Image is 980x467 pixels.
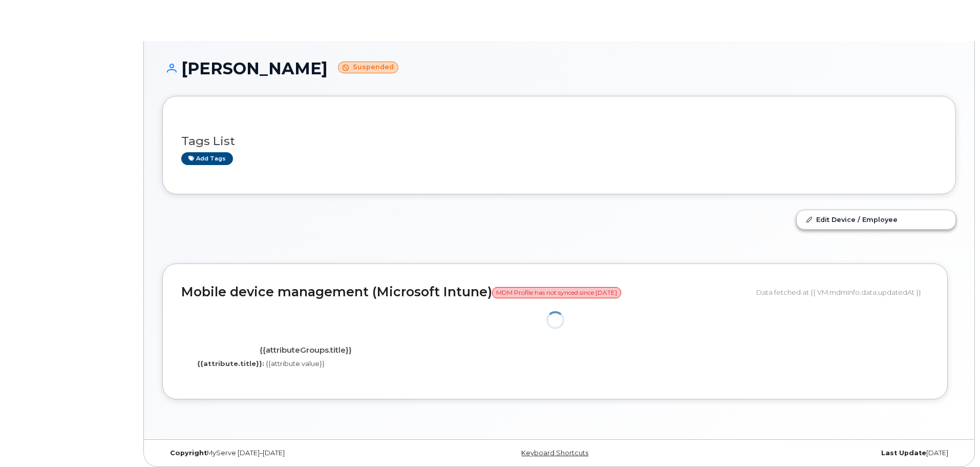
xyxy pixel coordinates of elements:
[797,210,955,229] a: Edit Device / Employee
[181,285,749,299] h2: Mobile device management (Microsoft Intune)
[881,449,926,457] strong: Last Update
[338,62,398,73] small: Suspended
[162,59,956,77] h1: [PERSON_NAME]
[266,359,325,368] span: {{attribute.value}}
[181,135,937,148] h3: Tags List
[492,287,621,298] span: MDM Profile has not synced since [DATE]
[170,449,207,457] strong: Copyright
[756,282,929,302] div: Data fetched at {{ VM.mdmInfo.data.updatedAt }}
[197,359,264,369] label: {{attribute.title}}:
[162,449,427,457] div: MyServe [DATE]–[DATE]
[181,152,233,165] a: Add tags
[521,449,588,457] a: Keyboard Shortcuts
[189,346,423,355] h4: {{attributeGroups.title}}
[691,449,956,457] div: [DATE]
